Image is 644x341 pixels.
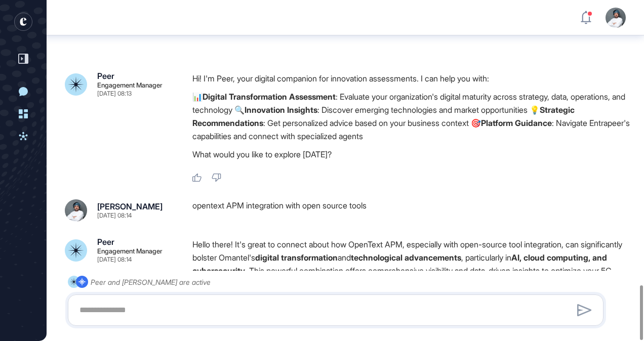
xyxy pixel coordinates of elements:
[192,72,634,85] p: Hi! I'm Peer, your digital companion for innovation assessments. I can help you with:
[97,82,163,89] div: Engagement Manager
[245,105,317,115] strong: Innovation Insights
[65,199,87,222] img: 65e8b1d496cc5d8d1e4e7933.png
[97,257,132,263] div: [DATE] 08:14
[97,202,163,210] div: [PERSON_NAME]
[203,92,336,102] strong: Digital Transformation Assessment
[192,90,634,143] p: 📊 : Evaluate your organization's digital maturity across strategy, data, operations, and technolo...
[606,8,626,28] img: user-avatar
[481,118,552,128] strong: Platform Guidance
[97,72,114,80] div: Peer
[97,248,163,254] div: Engagement Manager
[192,238,634,290] p: Hello there! It's great to connect about how OpenText APM, especially with open-source tool integ...
[14,13,32,31] div: entrapeer-logo
[351,252,461,263] strong: technological advancements
[97,238,114,246] div: Peer
[91,276,211,288] div: Peer and [PERSON_NAME] are active
[192,148,634,161] p: What would you like to explore [DATE]?
[192,199,634,222] div: opentext APM integration with open source tools
[255,252,338,263] strong: digital transformation
[97,212,132,219] div: [DATE] 08:14
[97,91,132,97] div: [DATE] 08:13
